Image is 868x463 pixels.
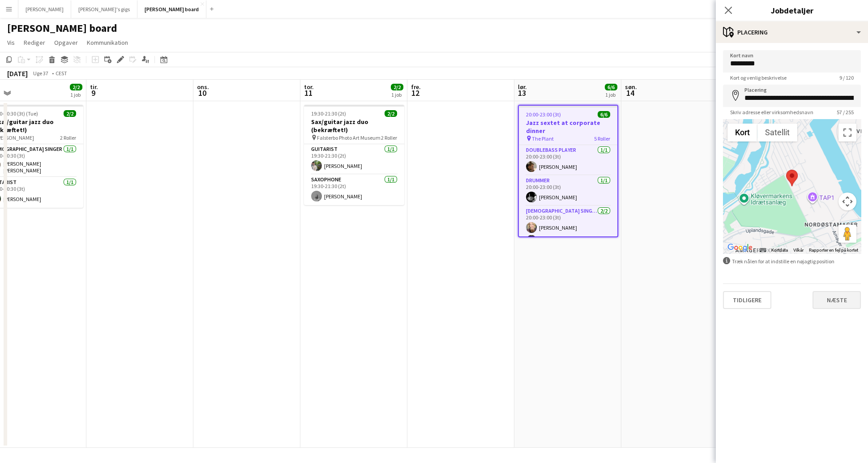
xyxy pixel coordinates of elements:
[519,176,617,206] app-card-role: Drummer1/120:00-23:00 (3t)[PERSON_NAME]
[54,39,78,47] span: Opgaver
[526,111,561,118] span: 20:00-23:00 (3t)
[304,105,404,205] app-job-card: 19:30-21:30 (2t)2/2Sax/guitar jazz duo (bekræftet!) Falsterbo Photo Art Museum2 RollerGuitarist1/...
[391,91,403,98] div: 1 job
[598,111,610,118] span: 6/6
[7,39,15,47] span: Vis
[64,110,76,117] span: 2/2
[838,225,856,243] button: Træk Pegman hen på kortet for at åbne Street View
[87,39,128,47] span: Kommunikation
[56,70,67,77] div: CEST
[411,83,421,91] span: fre.
[723,257,861,266] div: Træk nålen for at indstille en nøjagtig position
[51,37,81,48] a: Opgaver
[90,83,98,91] span: tir.
[4,37,18,48] a: Vis
[830,109,861,116] span: 57 / 255
[594,135,610,142] span: 5 Roller
[304,83,314,91] span: tor.
[60,134,76,141] span: 2 Roller
[518,83,527,91] span: lør.
[317,134,381,141] span: Falsterbo Photo Art Museum
[391,84,403,90] span: 2/2
[624,88,637,98] span: 14
[519,206,617,252] app-card-role: [DEMOGRAPHIC_DATA] Singer2/220:00-23:00 (3t)[PERSON_NAME][PERSON_NAME] [PERSON_NAME]
[625,83,637,91] span: søn.
[304,118,404,134] h3: Sax/guitar jazz duo (bekræftet!)
[760,247,766,253] button: Tastaturgenveje
[716,21,868,43] div: Placering
[771,247,788,253] button: Kortdata
[303,88,314,98] span: 11
[517,88,527,98] span: 13
[71,0,137,18] button: [PERSON_NAME]'s gigs
[7,21,117,35] h1: [PERSON_NAME] board
[532,135,554,142] span: The Plant
[793,248,804,253] a: Vilkår (åbnes i en ny fane)
[304,144,404,175] app-card-role: Guitarist1/119:30-21:30 (2t)[PERSON_NAME]
[20,37,49,48] a: Rediger
[7,69,28,78] div: [DATE]
[838,193,856,210] button: Styringselement til kortkamera
[83,37,132,48] a: Kommunikation
[716,4,868,16] h3: Jobdetaljer
[311,110,346,117] span: 19:30-21:30 (2t)
[137,0,206,18] button: [PERSON_NAME] board
[809,248,858,253] a: Rapporter en fejl på kortet
[197,83,209,91] span: ons.
[196,88,209,98] span: 10
[385,110,397,117] span: 2/2
[838,124,856,141] button: Slå fuld skærm til/fra
[30,70,52,77] span: Uge 37
[519,145,617,176] app-card-role: Doublebass Player1/120:00-23:00 (3t)[PERSON_NAME]
[304,175,404,205] app-card-role: Saxophone1/119:30-21:30 (2t)[PERSON_NAME]
[70,91,82,98] div: 1 job
[381,134,397,141] span: 2 Roller
[18,0,71,18] button: [PERSON_NAME]
[519,119,617,135] h3: Jazz sextet at corporate dinner
[812,291,861,309] button: Næste
[723,74,794,81] span: Kort og venlig beskrivelse
[723,291,771,309] button: Tidligere
[410,88,421,98] span: 12
[89,88,98,98] span: 9
[725,242,755,253] img: Google
[24,39,45,47] span: Rediger
[832,74,861,81] span: 9 / 120
[757,124,797,141] button: Vis satellitbilleder
[518,105,618,237] app-job-card: 20:00-23:00 (3t)6/6Jazz sextet at corporate dinner The Plant5 RollerDoublebass Player1/120:00-23:...
[605,84,617,90] span: 6/6
[727,124,757,141] button: Vis vejkort
[605,91,617,98] div: 1 job
[723,109,821,116] span: Skriv adresse eller virksomhedsnavn
[725,242,755,253] a: Åbn dette området i Google Maps (åbner i et nyt vindue)
[70,84,82,90] span: 2/2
